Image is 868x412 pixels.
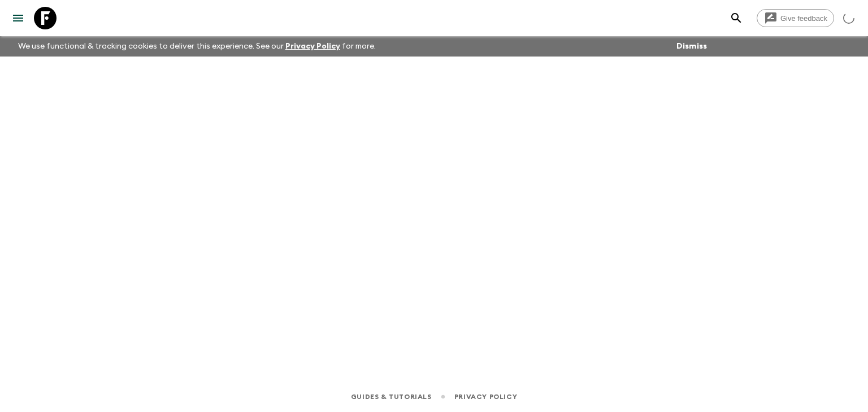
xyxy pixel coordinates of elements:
[757,9,834,27] a: Give feedback
[285,42,340,50] a: Privacy Policy
[454,391,517,403] a: Privacy Policy
[674,38,710,54] button: Dismiss
[774,14,834,23] span: Give feedback
[14,36,380,57] p: We use functional & tracking cookies to deliver this experience. See our for more.
[7,7,29,29] button: menu
[351,391,432,403] a: Guides & Tutorials
[725,7,748,29] button: search adventures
